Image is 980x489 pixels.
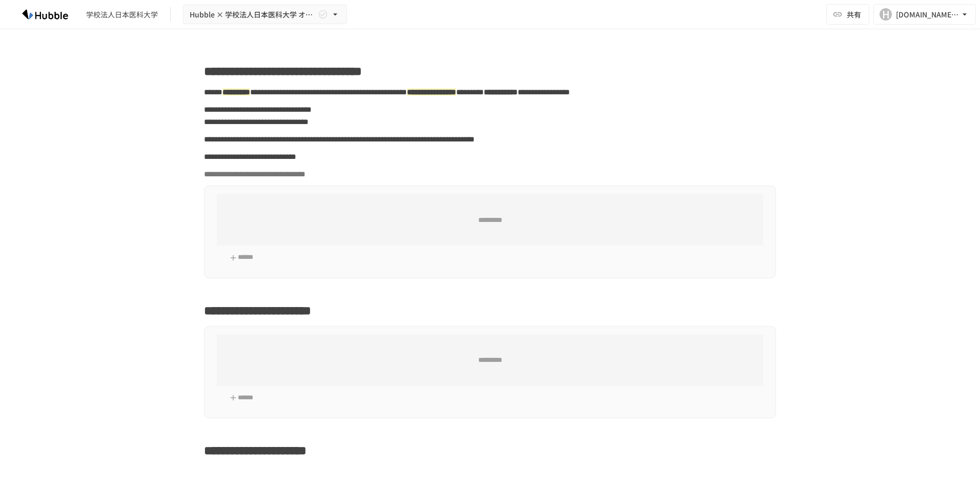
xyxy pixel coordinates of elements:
div: [DOMAIN_NAME][EMAIL_ADDRESS][DOMAIN_NAME] [896,8,959,21]
div: 学校法人日本医科大学 [86,9,158,20]
img: HzDRNkGCf7KYO4GfwKnzITak6oVsp5RHeZBEM1dQFiQ [12,6,78,23]
button: Hubble × 学校法人日本医科大学 オンボーディングプロジェクト [183,5,347,25]
span: 共有 [847,9,861,20]
button: 共有 [826,4,869,25]
button: H[DOMAIN_NAME][EMAIL_ADDRESS][DOMAIN_NAME] [873,4,976,25]
div: H [880,8,892,21]
span: Hubble × 学校法人日本医科大学 オンボーディングプロジェクト [190,8,316,21]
